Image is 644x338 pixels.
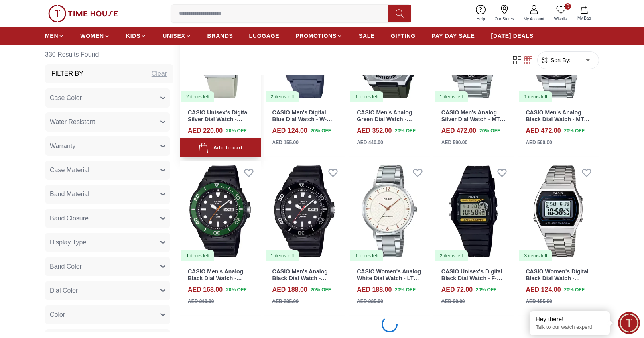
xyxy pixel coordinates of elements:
span: Display Type [50,238,86,247]
span: 20 % OFF [226,127,246,134]
img: CASIO Women's Analog White Dial Watch - LTP-VT04D-7A [349,161,430,262]
a: [DATE] DEALS [491,29,534,43]
span: 20 % OFF [311,127,331,134]
span: Wishlist [551,16,571,22]
span: 20 % OFF [476,286,496,293]
h4: AED 168.00 [188,285,223,295]
div: Chat Widget [618,312,640,334]
span: Sort By: [549,56,571,64]
img: CASIO Men's Analog Black Dial Watch - MRW-230H-1E3VDF [180,161,261,262]
div: AED 235.00 [272,298,299,305]
a: LUGGAGE [249,29,280,43]
span: GIFTING [391,32,416,40]
h4: AED 472.00 [526,126,561,136]
span: Band Closure [50,214,89,223]
div: 1 items left [519,91,552,102]
div: 1 items left [266,250,299,261]
a: PROMOTIONS [295,29,343,43]
div: 2 items left [435,250,468,261]
h4: AED 124.00 [526,285,561,295]
span: KIDS [126,32,140,40]
a: UNISEX [163,29,191,43]
img: ... [48,5,118,22]
img: CASIO Unisex's Digital Black Dial Watch - F-94WA-9DG [433,161,514,262]
h4: AED 220.00 [188,126,223,136]
button: Water Resistant [45,112,170,132]
button: My Bag [573,4,596,23]
span: MEN [45,32,58,40]
span: SALE [359,32,375,40]
h4: AED 72.00 [441,285,473,295]
span: Help [473,16,488,22]
div: 1 items left [350,250,383,261]
span: 20 % OFF [226,286,246,293]
div: Hey there! [536,315,604,323]
button: Case Material [45,161,170,180]
a: CASIO Men's Analog Black Dial Watch - MRW-230H-1E1VDF1 items left [264,161,345,262]
span: My Bag [574,15,594,21]
a: CASIO Unisex's Digital Silver Dial Watch - A100WEF-8ADF [188,109,249,129]
span: Case Material [50,165,89,175]
a: PAY DAY SALE [432,29,475,43]
a: WOMEN [80,29,110,43]
a: BRANDS [207,29,233,43]
a: CASIO Women's Digital Black Dial Watch - B640WD-1AVDF [526,268,588,288]
span: 20 % OFF [564,286,585,293]
span: Our Stores [492,16,517,22]
a: CASIO Men's Analog Green Dial Watch - MWA-300H-3AVDF [357,109,412,129]
div: AED 440.00 [357,139,383,146]
a: CASIO Unisex's Digital Black Dial Watch - F-94WA-9DG2 items left [433,161,514,262]
div: 2 items left [181,91,214,102]
span: Band Material [50,189,89,199]
img: CASIO Women's Digital Black Dial Watch - B640WD-1AVDF [518,161,599,262]
span: Water Resistant [50,117,95,127]
div: AED 590.00 [526,139,552,146]
a: CASIO Men's Analog Black Dial Watch - MRW-230H-1E3VDF [188,268,243,288]
a: Help [472,3,490,24]
h6: 330 Results Found [45,45,173,64]
div: AED 235.00 [357,298,383,305]
span: [DATE] DEALS [491,32,534,40]
button: Display Type [45,233,170,252]
a: CASIO Unisex's Digital Black Dial Watch - F-94WA-9DG [441,268,502,288]
span: WOMEN [80,32,104,40]
span: UNISEX [163,32,185,40]
span: BRANDS [207,32,233,40]
span: Dial Color [50,286,78,295]
a: CASIO Women's Analog White Dial Watch - LTP-VT04D-7A1 items left [349,161,430,262]
div: 1 items left [435,91,468,102]
a: CASIO Women's Digital Black Dial Watch - B640WD-1AVDF3 items left [518,161,599,262]
span: Case Color [50,93,82,103]
h4: AED 472.00 [441,126,476,136]
h4: AED 124.00 [272,126,307,136]
span: Color [50,310,65,320]
span: 20 % OFF [564,127,585,134]
h3: Filter By [51,69,83,79]
div: Add to cart [198,143,242,153]
div: 2 items left [266,91,299,102]
span: 20 % OFF [311,286,331,293]
h4: AED 188.00 [357,285,392,295]
a: CASIO Men's Analog Black Dial Watch - MRW-230H-1E3VDF1 items left [180,161,261,262]
div: AED 155.00 [526,298,552,305]
a: CASIO Women's Analog White Dial Watch - LTP-VT04D-7A [357,268,421,288]
span: 0 [565,3,571,10]
a: MEN [45,29,64,43]
p: Talk to our watch expert! [536,324,604,331]
a: 0Wishlist [549,3,573,24]
a: GIFTING [391,29,416,43]
button: Warranty [45,136,170,156]
span: Band Color [50,262,82,271]
a: CASIO Men's Analog Silver Dial Watch - MTD-125D-7AVDF [441,109,506,129]
button: Add to cart [180,138,261,157]
div: Clear [152,69,167,79]
span: 20 % OFF [395,127,415,134]
span: LUGGAGE [249,32,280,40]
span: PROMOTIONS [295,32,337,40]
a: KIDS [126,29,146,43]
button: Dial Color [45,281,170,300]
div: AED 590.00 [441,139,467,146]
span: 20 % OFF [395,286,415,293]
a: SALE [359,29,375,43]
div: 1 items left [350,91,383,102]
